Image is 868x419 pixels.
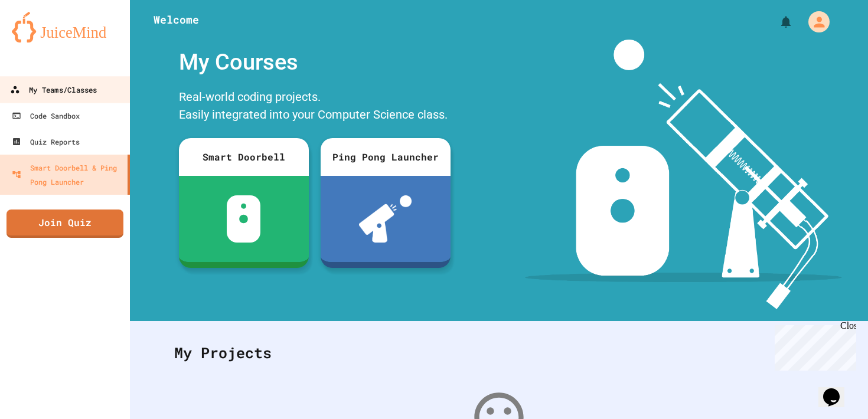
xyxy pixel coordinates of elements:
[321,138,451,176] div: Ping Pong Launcher
[173,40,456,85] div: My Courses
[10,83,97,97] div: My Teams/Classes
[12,109,80,123] div: Code Sandbox
[162,330,836,376] div: My Projects
[5,5,81,75] div: Chat with us now!Close
[12,135,80,149] div: Quiz Reports
[179,138,309,176] div: Smart Doorbell
[770,320,856,371] iframe: chat widget
[173,85,456,129] div: Real-world coding projects. Easily integrated into your Computer Science class.
[359,195,412,243] img: ppl-with-ball.png
[12,12,118,42] img: logo-orange.svg
[227,195,260,243] img: sdb-white.svg
[6,209,123,238] a: Join Quiz
[12,161,123,189] div: Smart Doorbell & Ping Pong Launcher
[757,12,796,32] div: My Notifications
[818,372,856,407] iframe: chat widget
[796,8,833,35] div: My Account
[525,40,841,309] img: banner-image-my-projects.png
